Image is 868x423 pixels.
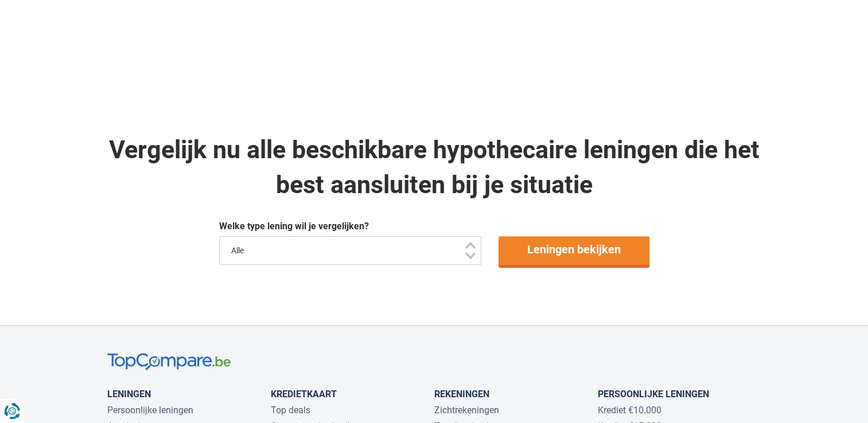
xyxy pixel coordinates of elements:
a: Leningen bekijken [499,236,649,265]
a: Persoonlijke leningen [598,389,709,399]
img: TopCompare [107,353,231,371]
a: Leningen [107,389,151,399]
div: Vergelijk nu alle beschikbare hypothecaire leningen die het best aansluiten bij je situatie [107,132,761,203]
a: Rekeningen [434,389,489,399]
a: Kredietkaart [271,389,337,399]
a: Top deals [271,405,310,416]
a: Krediet €10.000 [598,405,661,416]
a: Zichtrekeningen [434,405,499,416]
a: Persoonlijke leningen [107,405,193,416]
div: Welke type lening wil je vergelijken? [219,220,649,233]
